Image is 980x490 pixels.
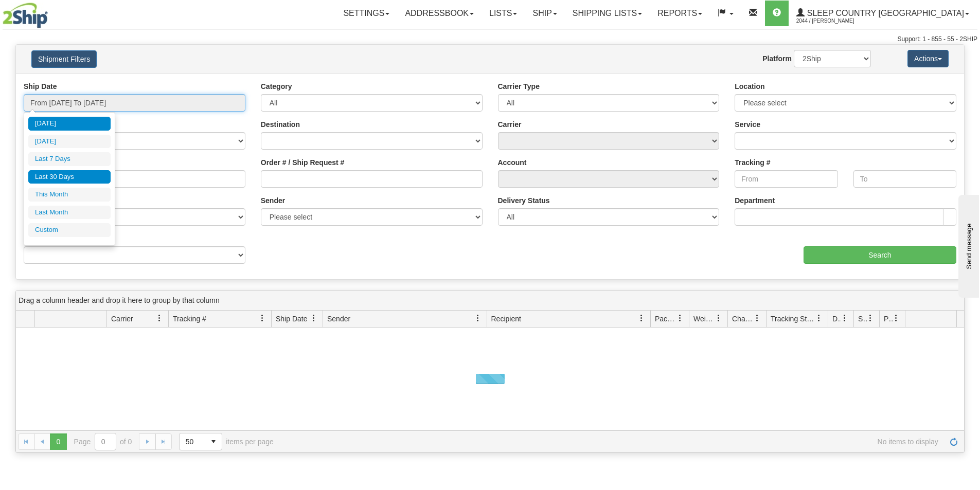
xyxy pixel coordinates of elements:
[288,438,938,446] span: No items to display
[50,433,66,450] span: Page 0
[565,1,650,26] a: Shipping lists
[24,81,57,92] label: Ship Date
[261,195,285,206] label: Sender
[749,310,766,327] a: Charge filter column settings
[655,314,676,324] span: Packages
[173,314,206,324] span: Tracking #
[28,135,111,149] li: [DATE]
[74,433,132,450] span: Page of 0
[732,314,754,324] span: Charge
[186,437,199,447] span: 50
[261,157,345,168] label: Order # / Ship Request #
[28,117,111,131] li: [DATE]
[28,152,111,166] li: Last 7 Days
[469,310,487,327] a: Sender filter column settings
[335,1,397,26] a: Settings
[254,310,271,327] a: Tracking # filter column settings
[633,310,650,327] a: Recipient filter column settings
[650,1,710,26] a: Reports
[525,1,564,26] a: Ship
[179,433,274,450] span: items per page
[31,50,97,68] button: Shipment Filters
[832,314,841,324] span: Delivery Status
[151,310,168,327] a: Carrier filter column settings
[946,433,962,450] a: Refresh
[956,192,979,297] iframe: chat widget
[884,314,893,324] span: Pickup Status
[862,310,879,327] a: Shipment Issues filter column settings
[858,314,867,324] span: Shipment Issues
[8,9,95,16] div: Send message
[491,314,521,324] span: Recipient
[796,16,874,26] span: 2044 / [PERSON_NAME]
[305,310,323,327] a: Ship Date filter column settings
[111,314,133,324] span: Carrier
[771,314,815,324] span: Tracking Status
[482,1,525,26] a: Lists
[327,314,350,324] span: Sender
[276,314,307,324] span: Ship Date
[3,35,977,44] div: Support: 1 - 855 - 55 - 2SHIP
[498,157,527,168] label: Account
[498,81,540,92] label: Carrier Type
[261,119,300,130] label: Destination
[762,53,792,64] label: Platform
[710,310,727,327] a: Weight filter column settings
[789,1,977,26] a: Sleep Country [GEOGRAPHIC_DATA] 2044 / [PERSON_NAME]
[179,433,222,450] span: Page sizes drop down
[804,246,956,264] input: Search
[805,9,964,17] span: Sleep Country [GEOGRAPHIC_DATA]
[735,119,760,130] label: Service
[261,81,292,92] label: Category
[28,170,111,184] li: Last 30 Days
[28,206,111,220] li: Last Month
[887,310,905,327] a: Pickup Status filter column settings
[205,433,222,450] span: select
[735,81,764,92] label: Location
[16,291,964,311] div: grid grouping header
[907,50,949,67] button: Actions
[397,1,482,26] a: Addressbook
[498,119,522,130] label: Carrier
[735,195,775,206] label: Department
[836,310,853,327] a: Delivery Status filter column settings
[498,195,550,206] label: Delivery Status
[735,157,770,168] label: Tracking #
[693,314,715,324] span: Weight
[28,223,111,237] li: Custom
[3,3,48,28] img: logo2044.jpg
[853,170,956,188] input: To
[735,170,838,188] input: From
[810,310,828,327] a: Tracking Status filter column settings
[28,188,111,202] li: This Month
[671,310,689,327] a: Packages filter column settings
